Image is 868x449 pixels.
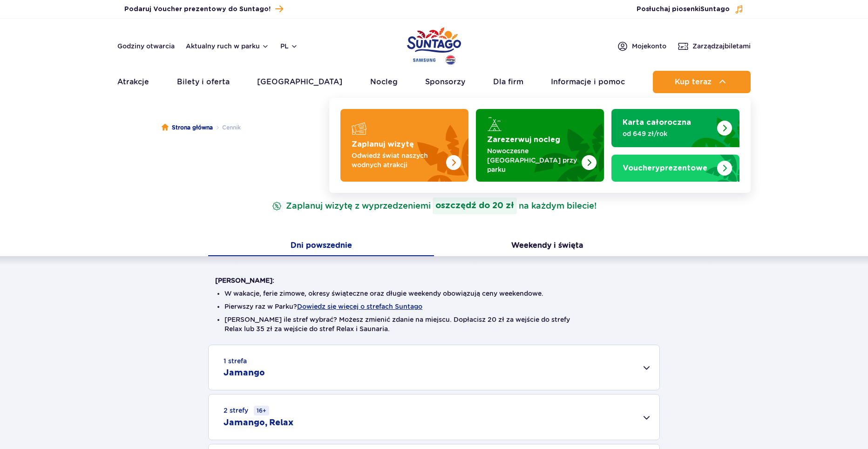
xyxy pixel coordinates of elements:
[352,151,442,170] p: Odwiedź świat naszych wodnych atrakcji
[117,71,149,93] a: Atrakcje
[162,123,213,132] a: Strona główna
[370,71,398,93] a: Nocleg
[476,109,604,182] a: Zarezerwuj nocleg
[637,5,744,14] button: Posłuchaj piosenkiSuntago
[224,289,644,298] li: W wakacje, ferie zimowe, okresy świąteczne oraz długie weekendy obowiązują ceny weekendowe.
[632,41,666,51] span: Moje konto
[623,164,660,172] span: Vouchery
[623,119,691,126] strong: Karta całoroczna
[675,78,712,86] span: Kup teraz
[186,42,269,50] button: Aktualny ruch w parku
[637,5,730,14] span: Posłuchaj piosenki
[257,71,342,93] a: [GEOGRAPHIC_DATA]
[551,71,625,93] a: Informacje i pomoc
[224,367,265,379] h2: Jamango
[224,356,247,366] small: 1 strefa
[407,23,461,66] a: Park of Poland
[224,417,293,429] h2: Jamango, Relax
[297,303,422,310] button: Dowiedz się więcej o strefach Suntago
[208,237,434,256] button: Dni powszednie
[213,123,241,132] li: Cennik
[700,6,730,13] span: Suntago
[340,109,468,182] a: Zaplanuj wizytę
[224,302,644,311] li: Pierwszy raz w Parku?
[280,41,298,51] button: pl
[493,71,523,93] a: Dla firm
[124,3,283,15] a: Podaruj Voucher prezentowy do Suntago!
[692,41,751,51] span: Zarządzaj biletami
[487,136,560,143] strong: Zarezerwuj nocleg
[224,315,644,333] li: [PERSON_NAME] ile stref wybrać? Możesz zmienić zdanie na miejscu. Dopłacisz 20 zł za wejście do s...
[215,151,653,175] h1: Cennik
[617,41,666,52] a: Mojekonto
[623,129,713,138] p: od 649 zł/rok
[433,197,517,214] strong: oszczędź do 20 zł
[678,41,751,52] a: Zarządzajbiletami
[352,141,414,148] strong: Zaplanuj wizytę
[425,71,465,93] a: Sponsorzy
[254,406,269,415] small: 16+
[215,277,274,284] strong: [PERSON_NAME]:
[124,5,271,14] span: Podaruj Voucher prezentowy do Suntago!
[177,71,230,93] a: Bilety i oferta
[224,406,269,415] small: 2 strefy
[434,237,660,256] button: Weekendy i święta
[623,164,707,172] strong: prezentowe
[487,146,578,174] p: Nowoczesne [GEOGRAPHIC_DATA] przy parku
[611,109,739,147] a: Karta całoroczna
[611,155,739,182] a: Vouchery prezentowe
[270,197,598,214] p: Zaplanuj wizytę z wyprzedzeniem na każdym bilecie!
[117,41,175,51] a: Godziny otwarcia
[653,71,751,93] button: Kup teraz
